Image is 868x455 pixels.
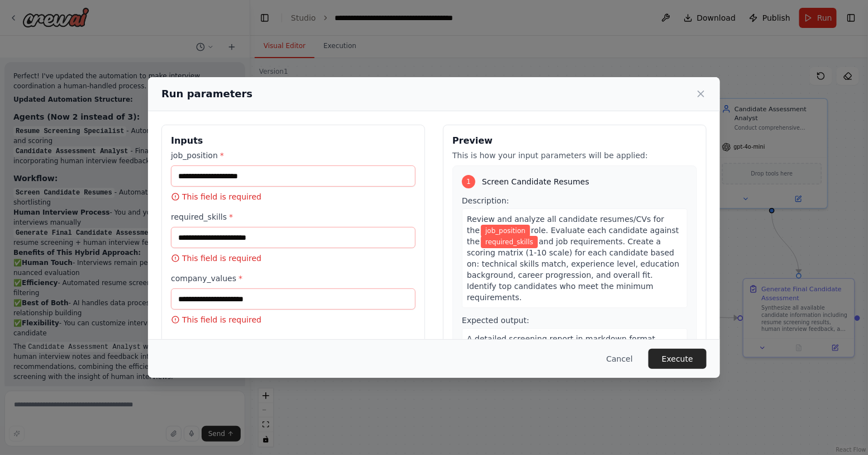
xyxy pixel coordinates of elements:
p: This field is required [171,191,416,202]
button: Cancel [598,349,642,369]
h3: Inputs [171,134,416,148]
h3: Preview [452,134,697,148]
p: This is how your input parameters will be applied: [452,150,697,161]
label: job_position [171,150,416,161]
span: Variable: job_position [481,225,530,237]
span: A detailed screening report in markdown format containing: candidate scores and rankings, strengt... [467,334,678,399]
span: Description: [462,196,509,205]
p: This field is required [171,253,416,264]
span: Review and analyze all candidate resumes/CVs for the [467,215,664,235]
p: This field is required [171,314,416,325]
h2: Run parameters [161,86,252,102]
span: Expected output: [462,316,530,325]
label: required_skills [171,211,416,222]
label: company_values [171,273,416,284]
button: Execute [648,349,707,369]
span: Screen Candidate Resumes [482,176,589,187]
div: 1 [462,175,475,188]
span: and job requirements. Create a scoring matrix (1-10 scale) for each candidate based on: technical... [467,237,679,302]
span: role. Evaluate each candidate against the [467,226,679,246]
span: Variable: required_skills [481,236,538,248]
